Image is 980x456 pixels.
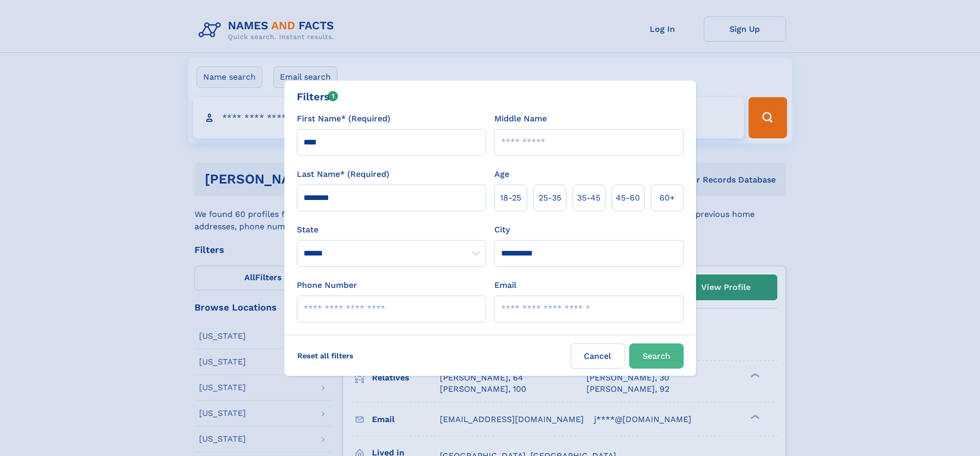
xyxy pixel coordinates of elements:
[297,279,357,291] label: Phone Number
[629,343,684,369] button: Search
[297,168,389,180] label: Last Name* (Required)
[297,113,390,125] label: First Name* (Required)
[571,343,625,369] label: Cancel
[577,192,600,204] span: 35‑45
[494,279,516,291] label: Email
[297,224,486,236] label: State
[539,192,561,204] span: 25‑35
[616,192,640,204] span: 45‑60
[291,343,360,368] label: Reset all filters
[297,89,338,104] div: Filters
[494,224,510,236] label: City
[494,113,547,125] label: Middle Name
[660,192,675,204] span: 60+
[494,168,509,180] label: Age
[500,192,521,204] span: 18‑25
